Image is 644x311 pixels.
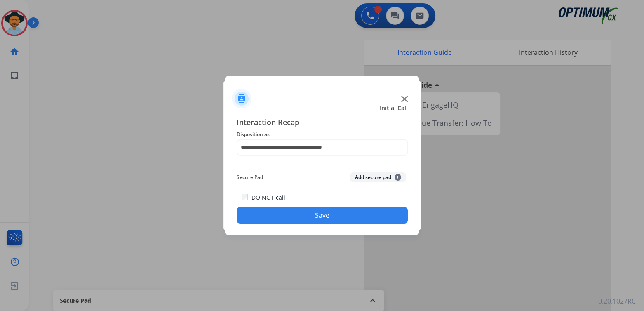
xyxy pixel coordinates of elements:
span: Interaction Recap [237,116,408,130]
span: Disposition as [237,130,408,139]
img: contact-recap-line.svg [237,163,408,163]
label: DO NOT call [251,193,285,202]
span: + [395,174,401,181]
button: Add secure pad+ [350,172,406,182]
p: 0.20.1027RC [598,296,636,306]
span: Secure Pad [237,172,263,182]
span: Initial Call [380,104,408,112]
img: contactIcon [232,89,251,108]
button: Save [237,207,408,224]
